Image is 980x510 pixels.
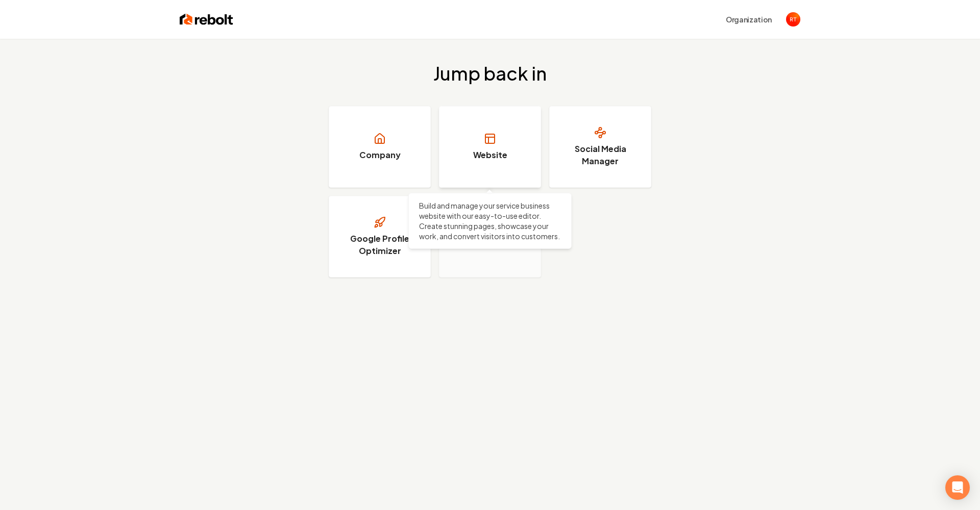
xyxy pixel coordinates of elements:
[433,63,547,84] h2: Jump back in
[180,12,233,27] img: Rebolt Logo
[786,12,800,27] button: Open user button
[419,200,561,241] p: Build and manage your service business website with our easy-to-use editor. Create stunning pages...
[329,106,431,188] a: Company
[786,12,800,27] img: Rebolt Tester
[359,149,401,161] h3: Company
[562,143,639,167] h3: Social Media Manager
[945,475,970,500] div: Open Intercom Messenger
[329,196,431,277] a: Google Profile Optimizer
[720,10,778,29] button: Organization
[549,106,651,188] a: Social Media Manager
[341,233,418,257] h3: Google Profile Optimizer
[439,106,541,188] a: Website
[473,149,507,161] h3: Website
